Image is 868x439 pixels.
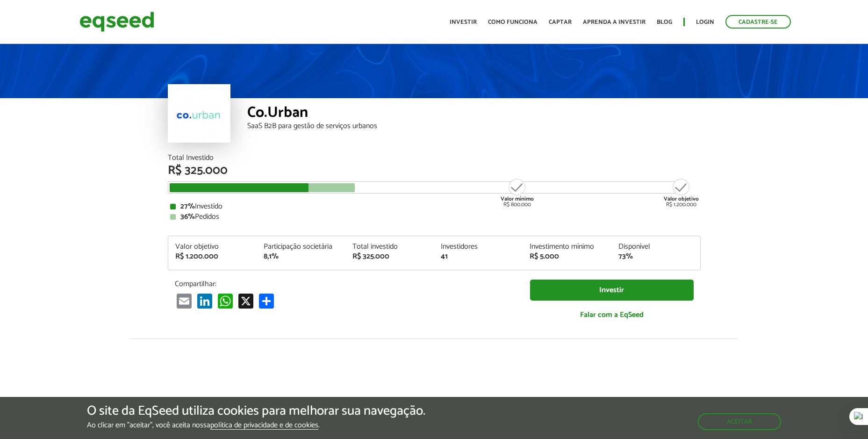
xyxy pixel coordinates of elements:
a: Login [696,19,714,25]
a: Blog [657,19,672,25]
strong: 36% [180,210,195,223]
a: Investir [530,280,694,301]
div: Investidores [441,243,516,251]
a: Share [257,293,276,309]
img: EqSeed [79,9,154,34]
div: SaaS B2B para gestão de serviços urbanos [247,122,701,130]
strong: 27% [180,200,195,213]
strong: Valor mínimo [501,194,534,203]
a: Investir [450,19,477,25]
a: WhatsApp [216,293,235,309]
a: Como funciona [488,19,538,25]
div: Investido [170,203,698,210]
p: Ao clicar em "aceitar", você aceita nossa . [87,421,425,430]
a: Falar com a EqSeed [530,305,694,324]
a: X [237,293,255,309]
div: Disponível [618,243,693,251]
a: LinkedIn [195,293,214,309]
div: R$ 5.000 [530,253,604,260]
a: Aprenda a investir [583,19,646,25]
div: 73% [618,253,693,260]
h5: O site da EqSeed utiliza cookies para melhorar sua navegação. [87,404,425,418]
div: Participação societária [264,243,338,251]
a: política de privacidade e de cookies [210,422,318,430]
a: Email [175,293,194,309]
div: R$ 800.000 [500,178,535,208]
div: R$ 325.000 [168,165,701,177]
div: Pedidos [170,213,698,221]
div: 41 [441,253,516,260]
div: Investimento mínimo [530,243,604,251]
div: Valor objetivo [175,243,250,251]
div: Co.Urban [247,105,701,122]
p: Compartilhar: [175,280,516,288]
button: Aceitar [698,413,781,430]
div: R$ 1.200.000 [175,253,250,260]
div: R$ 1.200.000 [664,178,699,208]
div: Total investido [352,243,427,251]
strong: Valor objetivo [664,194,699,203]
div: 8,1% [264,253,338,260]
div: R$ 325.000 [352,253,427,260]
a: Cadastre-se [725,15,791,29]
a: Captar [549,19,572,25]
div: Total Investido [168,154,701,162]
